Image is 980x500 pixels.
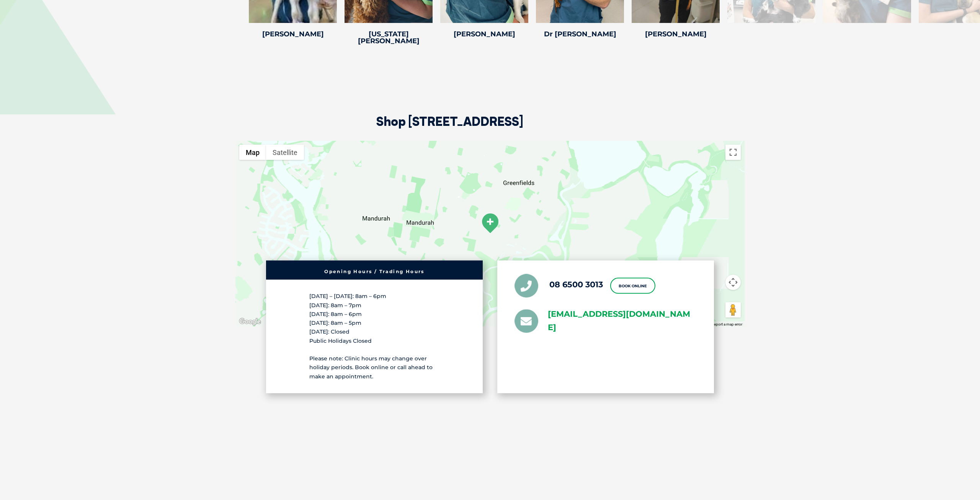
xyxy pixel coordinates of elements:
[345,31,433,44] h4: [US_STATE][PERSON_NAME]
[440,31,528,37] h4: [PERSON_NAME]
[965,35,973,42] button: Search
[632,31,720,37] h4: [PERSON_NAME]
[536,31,624,37] h4: Dr [PERSON_NAME]
[266,145,304,160] button: Show satellite imagery
[309,354,439,381] p: Please note: Clinic hours may change over holiday periods. Book online or call ahead to make an a...
[548,308,697,334] a: [EMAIL_ADDRESS][DOMAIN_NAME]
[239,145,266,160] button: Show street map
[610,278,655,294] a: Book Online
[270,269,479,274] h6: Opening Hours / Trading Hours
[725,145,741,160] button: Toggle fullscreen view
[249,31,337,37] h4: [PERSON_NAME]
[309,292,439,345] p: [DATE] – [DATE]: 8am – 6pm [DATE]: 8am – 7pm [DATE]: 8am – 6pm [DATE]: 8am – 5pm [DATE]: Closed P...
[376,115,523,141] h2: Shop [STREET_ADDRESS]
[549,280,603,289] a: 08 6500 3013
